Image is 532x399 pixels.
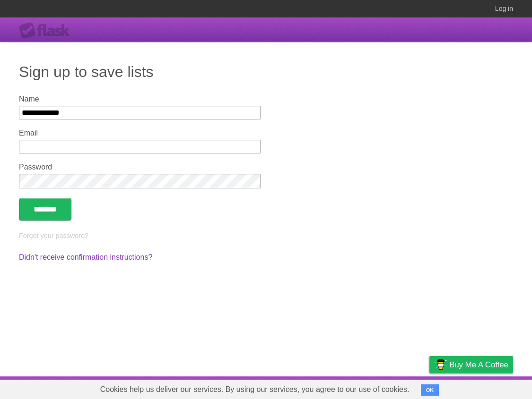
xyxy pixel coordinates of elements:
[417,379,442,397] a: Privacy
[454,379,513,397] a: Suggest a feature
[304,379,323,397] a: About
[434,357,447,373] img: Buy me a coffee
[449,357,508,373] span: Buy me a coffee
[19,95,261,103] label: Name
[19,22,76,39] div: Flask
[19,60,513,83] h1: Sign up to save lists
[19,163,261,171] label: Password
[19,129,261,137] label: Email
[421,384,439,396] button: OK
[19,232,88,239] a: Forgot your password?
[19,253,152,261] a: Didn't receive confirmation instructions?
[335,379,373,397] a: Developers
[91,380,419,399] span: Cookies help us deliver our services. By using our services, you agree to our use of cookies.
[429,356,513,374] a: Buy me a coffee
[385,379,406,397] a: Terms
